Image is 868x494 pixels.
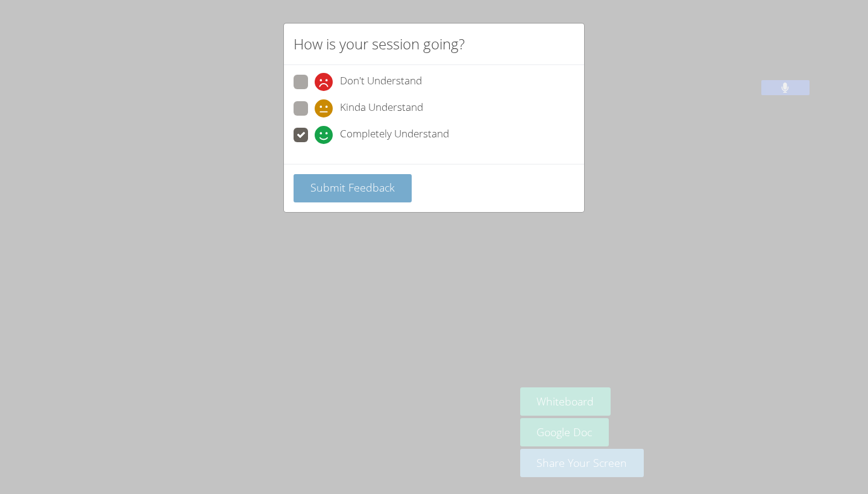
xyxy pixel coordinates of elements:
button: Submit Feedback [294,174,412,202]
span: Don't Understand [340,73,422,91]
span: Submit Feedback [310,180,395,195]
span: Kinda Understand [340,99,423,117]
span: Completely Understand [340,126,449,144]
h2: How is your session going? [294,33,465,55]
